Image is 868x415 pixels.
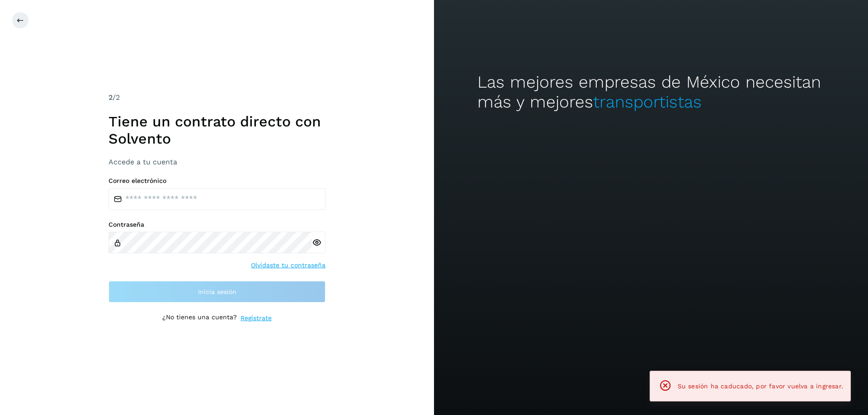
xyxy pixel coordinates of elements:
[108,113,325,148] h1: Tiene un contrato directo con Solvento
[593,92,702,112] span: transportistas
[241,313,272,323] a: Regístrate
[198,289,236,295] span: Inicia sesión
[477,72,825,112] h2: Las mejores empresas de México necesitan más y mejores
[108,158,325,166] h3: Accede a tu cuenta
[108,93,113,102] span: 2
[108,177,325,185] label: Correo electrónico
[108,92,325,103] div: /2
[251,261,325,270] a: Olvidaste tu contraseña
[108,221,325,228] label: Contraseña
[162,313,237,323] p: ¿No tienes una cuenta?
[108,281,325,303] button: Inicia sesión
[678,382,843,390] span: Su sesión ha caducado, por favor vuelva a ingresar.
